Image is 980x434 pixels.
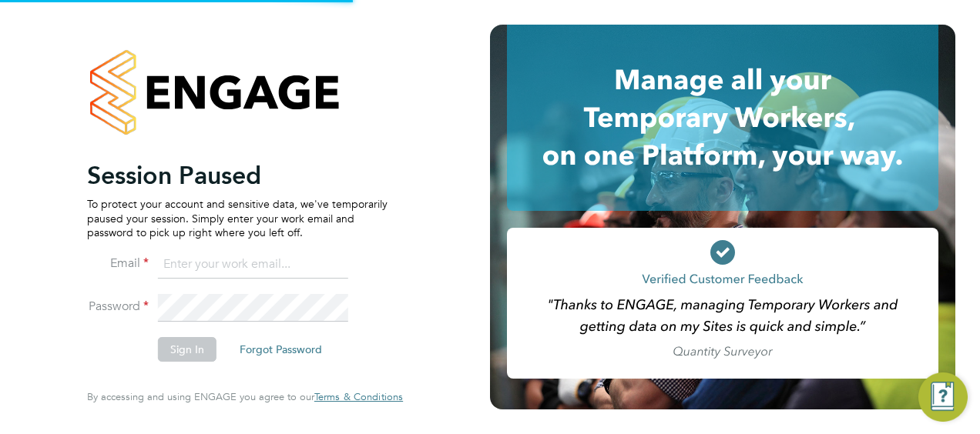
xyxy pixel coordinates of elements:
button: Engage Resource Center [918,372,968,422]
span: By accessing and using ENGAGE you agree to our [87,390,403,403]
input: Enter your work email... [158,251,348,279]
a: Terms & Conditions [314,391,403,403]
label: Email [87,255,149,272]
label: Password [87,299,149,315]
h2: Session Paused [87,160,388,191]
p: To protect your account and sensitive data, we've temporarily paused your session. Simply enter y... [87,197,388,239]
span: Terms & Conditions [314,390,403,403]
button: Sign In [158,337,216,362]
button: Forgot Password [227,337,334,362]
